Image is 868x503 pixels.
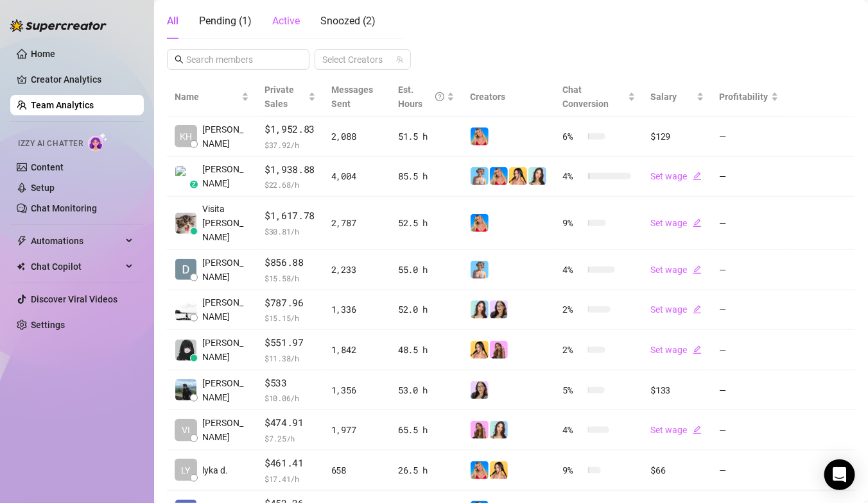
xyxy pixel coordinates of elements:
span: $551.97 [265,335,316,350]
img: Sami [471,381,489,399]
div: $133 [651,383,704,397]
span: Private Sales [265,85,294,109]
span: 4 % [562,263,583,277]
div: 658 [331,463,383,477]
img: Vanessa [471,167,489,185]
span: edit [693,345,702,354]
div: $129 [651,129,704,144]
span: [PERSON_NAME] [202,256,249,284]
a: Set wageedit [651,425,702,435]
span: edit [693,265,702,274]
span: question-circle [435,83,444,111]
span: $ 30.81 /h [265,225,316,238]
span: VI [182,423,190,437]
td: — [712,450,786,491]
td: — [712,330,786,370]
img: Jocelyn [471,341,489,359]
span: [PERSON_NAME] [202,122,249,151]
span: edit [693,219,702,227]
img: Jocelyn [509,167,527,185]
td: — [712,370,786,411]
span: $ 37.92 /h [265,138,316,151]
span: Chat Conversion [562,85,609,109]
span: 6 % [562,129,583,144]
a: Content [31,162,64,172]
span: team [396,56,404,63]
th: Creators [462,78,555,117]
div: 1,356 [331,383,383,397]
img: Sami [490,301,508,318]
div: 52.5 h [398,216,455,230]
span: LY [182,463,191,477]
span: 9 % [562,463,583,477]
span: edit [693,172,702,181]
a: Set wageedit [651,304,702,315]
span: $ 17.41 /h [265,472,316,485]
span: Name [175,90,239,104]
div: $66 [651,463,704,477]
span: [PERSON_NAME] [202,295,249,324]
img: Jocelyn [490,461,508,479]
a: Set wageedit [651,345,702,355]
a: Set wageedit [651,171,702,181]
span: 2 % [562,302,583,317]
span: $474.91 [265,415,316,431]
span: Snoozed ( 2 ) [320,15,376,27]
span: edit [693,425,702,434]
img: Paul James Sori… [175,166,196,187]
span: $856.88 [265,255,316,270]
img: Amelia [528,167,546,185]
a: Settings [31,320,65,330]
span: edit [693,305,702,314]
div: 65.5 h [398,423,455,437]
div: 26.5 h [398,463,455,477]
img: Ari [490,341,508,359]
span: $ 15.15 /h [265,311,316,324]
span: KH [180,129,192,144]
div: 55.0 h [398,263,455,277]
span: $1,952.83 [265,122,316,137]
span: Profitability [720,92,768,102]
a: Setup [31,183,55,193]
a: Creator Analytics [31,69,134,90]
img: Cris Napay [175,340,196,361]
img: Amelia [490,421,508,439]
span: [PERSON_NAME] [202,376,249,404]
span: search [175,55,184,64]
img: Ari [471,421,489,439]
img: Chat Copilot [17,262,25,271]
input: Search members [186,53,291,67]
div: 2,088 [331,129,383,144]
img: Wyne [175,299,196,320]
span: [PERSON_NAME] [202,416,249,444]
a: Team Analytics [31,100,94,110]
td: — [712,197,786,250]
div: 48.5 h [398,343,455,357]
span: $ 7.25 /h [265,432,316,445]
a: Set wageedit [651,218,702,228]
span: 2 % [562,343,583,357]
a: Discover Viral Videos [31,294,117,304]
img: logo-BBDzfeDw.svg [10,19,107,32]
span: Active [272,15,300,27]
div: 1,336 [331,302,383,317]
div: 85.5 h [398,169,455,183]
img: Visita Renz Edw… [175,213,196,234]
div: Open Intercom Messenger [824,459,855,490]
span: 5 % [562,383,583,397]
td: — [712,410,786,450]
span: thunderbolt [17,236,27,246]
div: 1,842 [331,343,383,357]
div: 2,787 [331,216,383,230]
span: $533 [265,375,316,391]
div: 4,004 [331,169,383,183]
span: lyka d. [202,463,228,477]
span: 4 % [562,423,583,437]
span: $1,617.78 [265,208,316,224]
div: Pending ( 1 ) [199,13,252,29]
span: $461.41 [265,456,316,471]
div: 1,977 [331,423,383,437]
a: Chat Monitoring [31,203,97,213]
span: $787.96 [265,295,316,311]
div: 51.5 h [398,129,455,144]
